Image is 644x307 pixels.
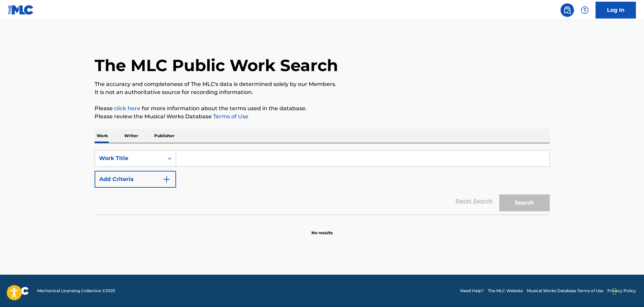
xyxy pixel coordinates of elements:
[95,88,550,96] p: It is not an authoritative source for recording information.
[596,2,636,19] a: Log In
[460,288,484,294] a: Need Help?
[152,129,176,143] p: Publisher
[114,105,140,112] a: click here
[95,80,550,88] p: The accuracy and completeness of The MLC's data is determined solely by our Members.
[578,3,591,17] div: Help
[212,113,248,120] a: Terms of Use
[8,287,29,295] img: logo
[95,113,550,121] p: Please review the Musical Works Database
[581,6,589,14] img: help
[122,129,140,143] p: Writer
[311,222,333,236] p: No results
[612,281,616,302] div: Drag
[95,104,550,113] p: Please for more information about the terms used in the database.
[95,171,176,188] button: Add Criteria
[95,150,550,215] form: Search Form
[99,154,160,162] div: Work Title
[163,175,171,183] img: 9d2ae6d4665cec9f34b9.svg
[607,288,636,294] a: Privacy Policy
[95,129,110,143] p: Work
[561,3,574,17] a: Public Search
[563,6,571,14] img: search
[488,288,523,294] a: The MLC Website
[37,288,115,294] span: Mechanical Licensing Collective © 2025
[8,5,34,15] img: MLC Logo
[95,55,338,75] h1: The MLC Public Work Search
[527,288,603,294] a: Musical Works Database Terms of Use
[610,275,644,307] iframe: Chat Widget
